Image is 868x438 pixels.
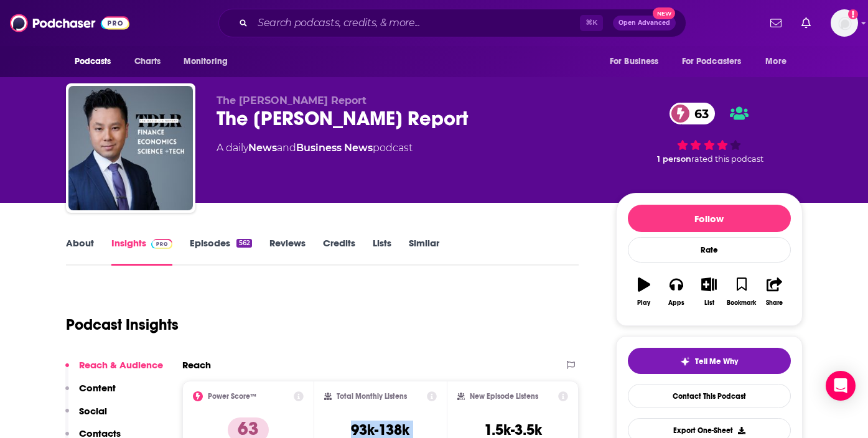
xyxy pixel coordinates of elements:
svg: Add a profile image [848,9,858,19]
span: 63 [682,103,715,124]
button: Follow [628,205,791,232]
h2: New Episode Listens [470,392,538,401]
a: Lists [373,237,391,266]
button: List [693,269,725,314]
h2: Total Monthly Listens [337,392,407,401]
span: For Podcasters [682,53,742,70]
h2: Reach [182,359,211,371]
a: Contact This Podcast [628,384,791,408]
div: Open Intercom Messenger [826,371,856,401]
button: Content [65,382,116,405]
img: Podchaser Pro [151,239,173,249]
button: open menu [175,50,244,73]
h1: Podcast Insights [66,315,179,334]
button: open menu [757,50,802,73]
button: Bookmark [726,269,758,314]
a: 63 [670,103,715,124]
img: User Profile [831,9,858,37]
a: Show notifications dropdown [796,12,816,34]
button: Open AdvancedNew [613,16,676,30]
p: Reach & Audience [79,359,163,371]
div: 63 1 personrated this podcast [616,95,803,172]
span: More [765,53,786,70]
div: Search podcasts, credits, & more... [218,9,686,37]
div: List [704,299,714,307]
span: 1 person [657,154,691,164]
span: Logged in as lily.gordon [831,9,858,37]
span: For Business [610,53,659,70]
span: Open Advanced [618,20,670,26]
button: Social [65,405,107,428]
a: Episodes562 [190,237,251,266]
div: 562 [236,239,251,248]
button: Apps [660,269,693,314]
a: Charts [126,50,169,73]
button: open menu [66,50,128,73]
button: Show profile menu [831,9,858,37]
a: About [66,237,94,266]
a: Business News [296,142,373,154]
span: Charts [134,53,161,70]
span: New [653,7,675,19]
div: Play [637,299,650,307]
button: Share [758,269,790,314]
button: Reach & Audience [65,359,163,382]
img: tell me why sparkle [680,356,690,366]
span: Monitoring [184,53,228,70]
span: Tell Me Why [695,356,738,366]
h2: Power Score™ [208,392,256,401]
p: Social [79,405,107,417]
a: News [248,142,277,154]
button: Play [628,269,660,314]
div: Rate [628,237,791,263]
div: A daily podcast [217,141,413,156]
img: Podchaser - Follow, Share and Rate Podcasts [10,11,129,35]
a: InsightsPodchaser Pro [111,237,173,266]
span: Podcasts [75,53,111,70]
a: Reviews [269,237,306,266]
a: Similar [409,237,439,266]
button: open menu [674,50,760,73]
p: Content [79,382,116,394]
button: open menu [601,50,674,73]
img: The David Lin Report [68,86,193,210]
a: Show notifications dropdown [765,12,786,34]
div: Share [766,299,783,307]
span: and [277,142,296,154]
span: ⌘ K [580,15,603,31]
input: Search podcasts, credits, & more... [253,13,580,33]
span: rated this podcast [691,154,763,164]
div: Bookmark [727,299,756,307]
a: Credits [323,237,355,266]
button: tell me why sparkleTell Me Why [628,348,791,374]
div: Apps [668,299,684,307]
span: The [PERSON_NAME] Report [217,95,366,106]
